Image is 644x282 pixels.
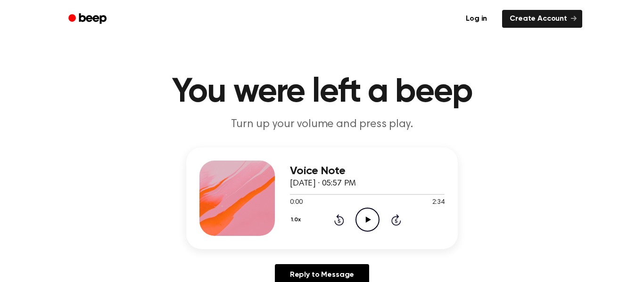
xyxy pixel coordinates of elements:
h1: You were left a beep [81,75,563,109]
button: 1.0x [290,212,304,228]
a: Log in [456,8,496,30]
span: 2:34 [432,198,445,208]
p: Turn up your volume and press play. [141,117,503,132]
span: [DATE] · 05:57 PM [290,179,356,188]
a: Create Account [502,10,582,28]
a: Beep [62,10,115,28]
span: 0:00 [290,198,302,208]
h3: Voice Note [290,165,445,177]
